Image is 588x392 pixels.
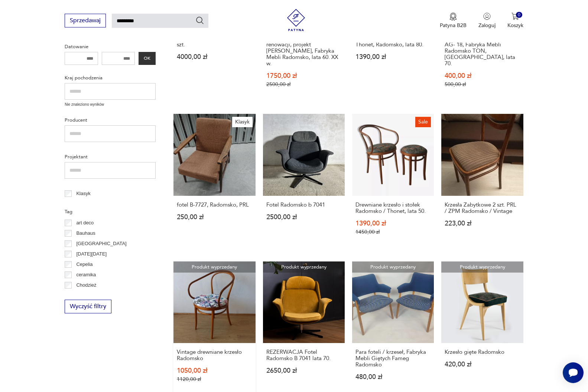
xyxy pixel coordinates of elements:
[266,81,341,88] p: 2500,00 zł
[352,114,434,249] a: SaleDrewniane krzesło i stołek Radomsko / Thonet, lata 50.Drewniane krzesło i stołek Radomsko / T...
[449,13,457,21] img: Ikona medalu
[263,114,345,249] a: Fotel Radomsko b 7041Fotel Radomsko b 70412500,00 zł
[76,190,90,198] p: Klasyk
[76,229,95,237] p: Bauhaus
[65,300,111,313] button: Wyczyść filtry
[445,361,520,368] p: 420,00 zł
[76,271,96,279] p: ceramika
[76,281,96,289] p: Chodzież
[65,102,156,108] p: Nie znaleziono wyników
[440,13,467,29] button: Patyna B2B
[478,13,496,29] button: Zaloguj
[65,74,156,82] p: Kraj pochodzenia
[355,374,431,380] p: 480,00 zł
[355,349,431,368] h3: Para foteli / krzeseł, Fabryka Mebli Giętych Fameg Radomsko
[76,240,126,248] p: [GEOGRAPHIC_DATA]
[65,19,106,24] a: Sprzedawaj
[266,73,341,79] p: 1750,00 zł
[76,219,94,227] p: art deco
[355,54,431,60] p: 1390,00 zł
[266,368,341,374] p: 2650,00 zł
[445,220,520,227] p: 223,00 zł
[516,12,522,18] div: 0
[285,9,307,31] img: Patyna - sklep z meblami i dekoracjami vintage
[177,376,252,382] p: 1120,00 zł
[65,153,156,161] p: Projektant
[177,349,252,362] h3: Vintage drewniane krzesło Radomsko
[445,349,520,355] h3: Krzesło gięte Radomsko
[195,16,204,25] button: Szukaj
[563,362,584,383] iframe: Smartsupp widget button
[65,14,106,27] button: Sprzedawaj
[440,13,467,29] a: Ikona medaluPatyna B2B
[65,116,156,124] p: Producent
[355,35,431,48] h3: Krzesło z podłokietnikami, Thonet, Radomsko, lata 80.
[65,208,156,216] p: Tag
[445,202,520,214] h3: Krzesła Zabytkowe 2 szt. PRL / ZPM Radomsko / Vintage
[511,13,519,20] img: Ikona koszyka
[445,35,520,67] h3: Krzesło gięte, tapicerowane AG- 18, Fabryka Mebli Radomsko TON, [GEOGRAPHIC_DATA], lata 70.
[440,22,467,29] p: Patyna B2B
[177,54,252,60] p: 4000,00 zł
[507,22,523,29] p: Koszyk
[507,13,523,29] button: 0Koszyk
[266,202,341,208] h3: Fotel Radomsko b 7041
[445,81,520,88] p: 500,00 zł
[76,291,95,300] p: Ćmielów
[177,368,252,374] p: 1050,00 zł
[266,214,341,220] p: 2500,00 zł
[177,214,252,220] p: 250,00 zł
[355,202,431,214] h3: Drewniane krzesło i stołek Radomsko / Thonet, lata 50.
[266,35,341,67] h3: Para foteli B-7522 po renowacji, projekt [PERSON_NAME], Fabryka Mebli Radomsko, lata 60. XX w.
[355,229,431,235] p: 1450,00 zł
[177,35,252,48] h3: Fotele B 3300, Radomsko, 2 szt.
[76,260,92,269] p: Cepelia
[65,43,156,51] p: Datowanie
[139,52,156,65] button: OK
[483,13,491,20] img: Ikonka użytkownika
[173,114,255,249] a: Klasykfotel B-7727, Radomsko, PRLfotel B-7727, Radomsko, PRL250,00 zł
[266,349,341,362] h3: REZERWACJA Fotel Radomsko B 7041 lata 70.
[478,22,496,29] p: Zaloguj
[177,202,252,208] h3: fotel B-7727, Radomsko, PRL
[76,250,107,258] p: [DATE][DATE]
[445,73,520,79] p: 400,00 zł
[441,114,523,249] a: Krzesła Zabytkowe 2 szt. PRL / ZPM Radomsko / VintageKrzesła Zabytkowe 2 szt. PRL / ZPM Radomsko ...
[355,220,431,227] p: 1390,00 zł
